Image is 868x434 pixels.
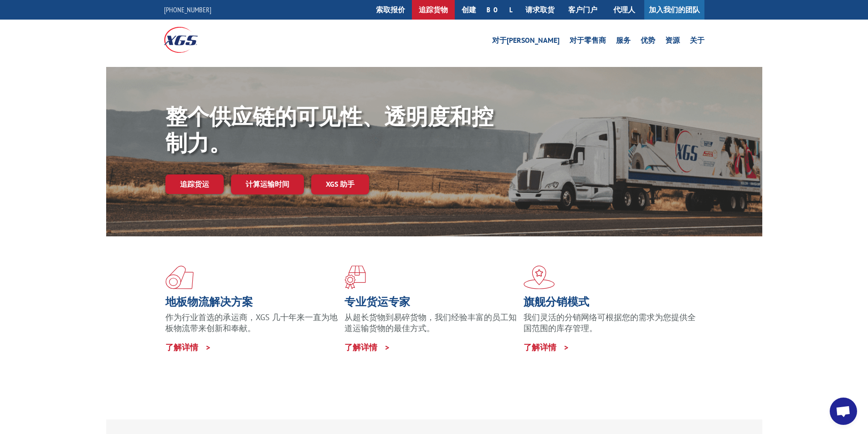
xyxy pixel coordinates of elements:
[524,312,696,333] font: 我们灵活的分销网络可根据您的需求为您提供全国范围的库存管理。
[462,5,512,14] font: 创建 BOL
[165,266,194,289] img: xgs-icon-total-供应链智能-红色
[568,5,597,14] font: 客户门户
[180,179,209,189] font: 追踪货运
[311,174,369,194] a: XGS 助手
[613,5,635,14] font: 代理人
[524,295,589,309] font: 旗舰分销模式
[649,5,700,14] font: 加入我们的团队
[344,342,391,352] a: 了解详情 >
[525,5,555,14] font: 请求取货
[570,36,606,45] font: 对于零售商
[492,37,560,47] a: 对于[PERSON_NAME]
[344,295,410,309] font: 专业货运专家
[165,342,212,352] a: 了解详情 >
[344,266,366,289] img: xgs 图标聚焦于地板红色
[246,179,289,189] font: 计算运输时间
[524,266,555,289] img: xgs-icon-旗舰分销模式-红色
[570,37,606,47] a: 对于零售商
[165,174,224,194] a: 追踪货运
[376,5,405,14] font: 索取报价
[690,37,704,47] a: 关于
[165,102,493,157] font: 整个供应链的可见性、透明度和控制力。
[524,342,570,352] a: 了解详情 >
[344,312,517,333] font: 从超长货物到易碎货物，我们经验丰富的员工知道运输货物的最佳方式。
[492,36,560,45] font: 对于[PERSON_NAME]
[616,36,631,45] font: 服务
[231,174,304,194] a: 计算运输时间
[641,36,655,45] font: 优势
[616,37,631,47] a: 服务
[690,36,704,45] font: 关于
[165,312,338,333] font: 作为行业首选的承运商，XGS 几十年来一直为地板物流带来创新和奉献。
[665,37,680,47] a: 资源
[326,179,354,189] font: XGS 助手
[665,36,680,45] font: 资源
[830,398,857,425] div: Open chat
[165,295,253,309] font: 地板物流解决方案
[641,37,655,47] a: 优势
[164,5,211,14] a: [PHONE_NUMBER]
[419,5,448,14] font: 追踪货物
